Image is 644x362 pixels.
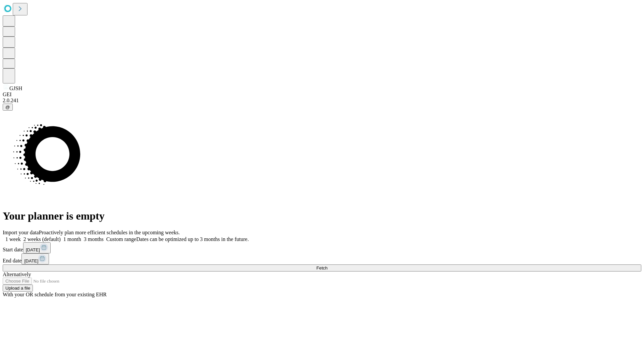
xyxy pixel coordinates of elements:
div: GEI [3,92,641,98]
span: Alternatively [3,271,31,277]
button: Upload a file [3,285,33,292]
button: Fetch [3,264,641,271]
button: [DATE] [23,242,51,253]
h1: Your planner is empty [3,210,641,222]
span: [DATE] [24,258,38,263]
button: [DATE] [21,253,49,264]
span: Custom range [106,236,136,242]
span: 2 weeks (default) [23,236,61,242]
span: 3 months [84,236,104,242]
span: 1 month [63,236,81,242]
span: Dates can be optimized up to 3 months in the future. [136,236,249,242]
span: [DATE] [26,247,40,252]
span: GJSH [9,85,22,91]
div: Start date [3,242,641,253]
div: 2.0.241 [3,98,641,104]
div: End date [3,253,641,264]
span: With your OR schedule from your existing EHR [3,292,107,297]
span: @ [5,105,10,110]
span: 1 week [5,236,21,242]
span: Fetch [316,265,327,270]
span: Proactively plan more efficient schedules in the upcoming weeks. [39,230,180,235]
button: @ [3,104,13,111]
span: Import your data [3,230,39,235]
